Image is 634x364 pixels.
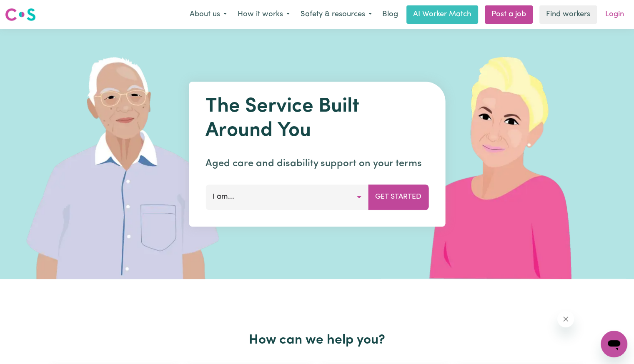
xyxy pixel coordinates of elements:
[406,5,478,24] a: AI Worker Match
[205,184,368,209] button: I am...
[539,5,597,24] a: Find workers
[47,332,587,348] h2: How can we help you?
[557,311,574,327] iframe: Close message
[5,7,36,22] img: Careseekers logo
[600,5,629,24] a: Login
[5,6,50,12] span: Need any help?
[485,5,533,24] a: Post a job
[295,6,377,23] button: Safety & resources
[184,6,232,23] button: About us
[232,6,295,23] button: How it works
[601,331,627,357] iframe: Button to launch messaging window
[368,184,429,209] button: Get Started
[377,5,403,24] a: Blog
[205,156,429,171] p: Aged care and disability support on your terms
[5,5,36,24] a: Careseekers logo
[205,95,429,143] h1: The Service Built Around You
